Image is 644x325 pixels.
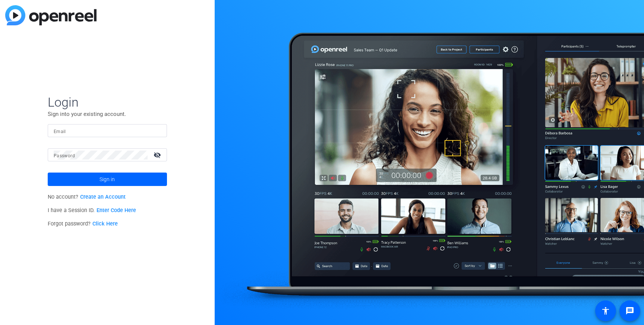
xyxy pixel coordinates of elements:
[48,173,167,186] button: Sign in
[54,153,75,158] mat-label: Password
[92,221,118,227] a: Click Here
[54,126,161,135] input: Enter Email Address
[149,149,167,160] mat-icon: visibility_off
[100,170,115,189] span: Sign in
[80,194,126,200] a: Create an Account
[625,306,634,315] mat-icon: message
[97,207,136,214] a: Enter Code Here
[48,221,118,227] span: Forgot password?
[48,207,136,214] span: I have a Session ID.
[5,5,97,25] img: blue-gradient.svg
[54,129,66,134] mat-label: Email
[48,194,126,200] span: No account?
[601,306,610,315] mat-icon: accessibility
[48,94,167,110] span: Login
[48,110,167,118] p: Sign into your existing account.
